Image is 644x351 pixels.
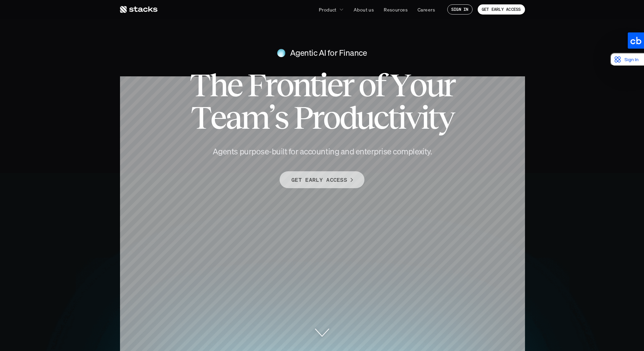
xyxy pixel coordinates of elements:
[447,4,473,15] a: SIGN IN
[478,4,525,15] a: GET EARLY ACCESS
[373,101,388,134] span: c
[200,146,444,157] h4: Agents purpose-built for accounting and enterprise complexity.
[405,101,421,134] span: v
[290,47,367,59] h4: Agentic AI for Finance
[319,69,327,101] span: i
[350,3,378,16] a: About us
[426,69,443,101] span: u
[388,101,397,134] span: t
[268,101,274,134] span: ’
[375,69,385,101] span: f
[191,101,210,134] span: T
[390,69,409,101] span: Y
[418,6,435,13] p: Careers
[356,101,373,134] span: u
[438,101,453,134] span: y
[380,3,412,16] a: Resources
[451,7,469,12] p: SIGN IN
[265,69,276,101] span: r
[428,101,437,134] span: t
[421,101,428,134] span: i
[276,69,292,101] span: o
[190,69,209,101] span: T
[327,69,342,101] span: e
[323,101,339,134] span: o
[274,101,288,134] span: s
[482,7,521,12] p: GET EARLY ACCESS
[209,69,226,101] span: h
[210,101,225,134] span: e
[247,69,265,101] span: F
[413,3,439,16] a: Careers
[312,101,323,134] span: r
[443,69,454,101] span: r
[339,101,356,134] span: d
[398,101,405,134] span: i
[310,69,319,101] span: t
[409,69,426,101] span: o
[358,69,375,101] span: o
[227,69,242,101] span: e
[291,175,347,185] p: GET EARLY ACCESS
[293,101,312,134] span: P
[384,6,408,13] p: Resources
[354,6,374,13] p: About us
[280,171,364,188] a: GET EARLY ACCESS
[225,101,241,134] span: a
[319,6,337,13] p: Product
[342,69,353,101] span: r
[292,69,310,101] span: n
[241,101,268,134] span: m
